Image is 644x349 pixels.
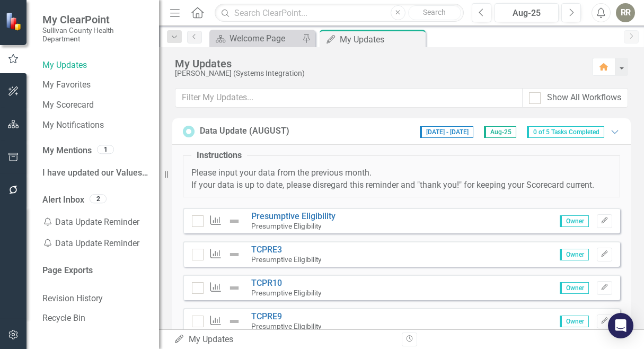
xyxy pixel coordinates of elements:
[251,311,282,321] a: TCPRE9
[560,215,589,227] span: Owner
[90,194,107,203] div: 2
[251,322,321,330] small: Presumptive Eligibility
[42,194,84,206] a: Alert Inbox
[175,88,523,108] input: Filter My Updates...
[251,255,321,264] small: Presumptive Eligibility
[228,315,241,328] img: Not Defined
[191,167,612,191] p: Please input your data from the previous month. If your data is up to date, please disregard this...
[230,32,299,45] div: Welcome Page
[175,58,581,69] div: My Updates
[212,32,299,45] a: Welcome Page
[408,5,461,20] button: Search
[42,59,148,72] a: My Updates
[608,313,633,338] div: Open Intercom Messenger
[251,211,336,221] a: Presumptive Eligibility
[228,248,241,261] img: Not Defined
[42,293,148,305] a: Revision History
[215,4,463,22] input: Search ClearPoint...
[174,334,394,346] div: My Updates
[251,245,282,255] a: TCPRE3
[42,233,148,254] div: Data Update Reminder
[498,7,555,20] div: Aug-25
[560,316,589,327] span: Owner
[42,79,148,91] a: My Favorites
[251,278,282,288] a: TCPR10
[42,145,92,157] a: My Mentions
[42,312,148,325] a: Recycle Bin
[42,119,148,132] a: My Notifications
[340,33,423,46] div: My Updates
[560,282,589,294] span: Owner
[97,145,114,154] div: 1
[616,3,635,22] button: RR
[228,282,241,294] img: Not Defined
[228,215,241,228] img: Not Defined
[527,126,604,138] span: 0 of 5 Tasks Completed
[191,150,247,162] legend: Instructions
[423,8,446,16] span: Search
[42,212,148,233] div: Data Update Reminder
[42,13,148,26] span: My ClearPoint
[175,69,581,77] div: [PERSON_NAME] (Systems Integration)
[251,289,321,297] small: Presumptive Eligibility
[200,125,289,137] div: Data Update (AUGUST)
[5,12,24,30] img: ClearPoint Strategy
[251,222,321,230] small: Presumptive Eligibility
[495,3,559,22] button: Aug-25
[484,126,516,138] span: Aug-25
[42,99,148,111] a: My Scorecard
[560,249,589,260] span: Owner
[420,126,473,138] span: [DATE] - [DATE]
[42,265,93,277] a: Page Exports
[547,92,621,104] div: Show All Workflows
[42,26,148,43] small: Sullivan County Health Department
